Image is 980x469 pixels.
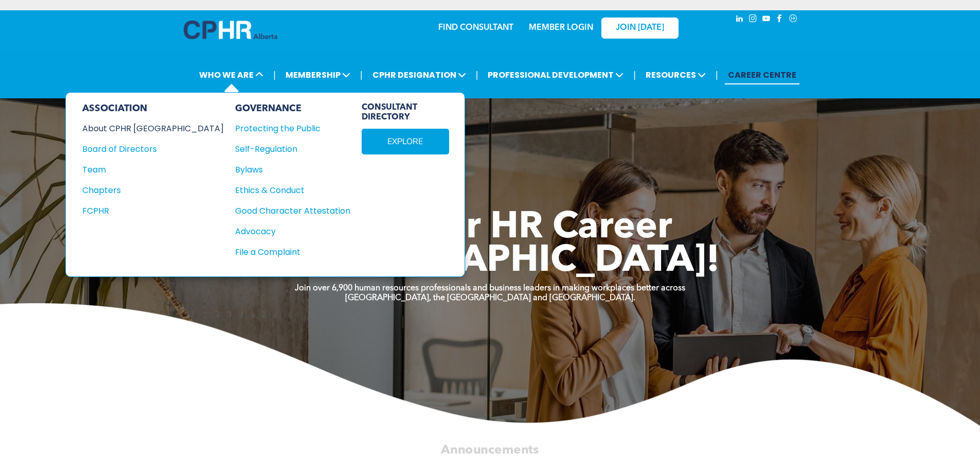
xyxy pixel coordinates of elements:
strong: Join over 6,900 human resources professionals and business leaders in making workplaces better ac... [295,284,685,292]
a: About CPHR [GEOGRAPHIC_DATA] [82,122,224,135]
a: youtube [761,13,772,27]
li: | [633,64,636,85]
span: PROFESSIONAL DEVELOPMENT [485,65,627,84]
div: Protecting the Public [235,122,339,135]
a: Protecting the Public [235,122,350,135]
a: Ethics & Conduct [235,184,350,197]
a: MEMBER LOGIN [529,24,593,32]
span: CONSULTANT DIRECTORY [362,103,449,123]
div: Advocacy [235,225,339,238]
img: A blue and white logo for cp alberta [184,21,277,39]
li: | [716,64,718,85]
a: Team [82,163,224,176]
a: File a Complaint [235,246,350,258]
a: FCPHR [82,204,224,217]
div: File a Complaint [235,246,339,258]
div: About CPHR [GEOGRAPHIC_DATA] [82,122,210,135]
a: Self-Regulation [235,143,350,155]
div: Good Character Attestation [235,204,339,217]
span: WHO WE ARE [196,65,266,84]
div: Board of Directors [82,143,210,155]
a: EXPLORE [362,129,449,154]
div: FCPHR [82,204,210,217]
span: MEMBERSHIP [282,65,353,84]
a: Advocacy [235,225,350,238]
div: Ethics & Conduct [235,184,339,197]
span: JOIN [DATE] [616,23,664,33]
a: Social network [788,13,799,27]
li: | [360,64,363,85]
div: Chapters [82,184,210,197]
a: Bylaws [235,163,350,176]
a: Chapters [82,184,224,197]
span: Announcements [441,444,539,456]
span: To [GEOGRAPHIC_DATA]! [261,243,720,280]
div: Team [82,163,210,176]
a: CAREER CENTRE [725,65,799,84]
a: Board of Directors [82,143,224,155]
strong: [GEOGRAPHIC_DATA], the [GEOGRAPHIC_DATA] and [GEOGRAPHIC_DATA]. [345,294,635,302]
a: instagram [747,13,759,27]
a: FIND CONSULTANT [438,24,513,32]
span: RESOURCES [643,65,709,84]
li: | [273,64,276,85]
div: Self-Regulation [235,143,339,155]
a: JOIN [DATE] [601,18,679,39]
a: facebook [774,13,786,27]
li: | [476,64,478,85]
div: Bylaws [235,163,339,176]
a: Good Character Attestation [235,204,350,217]
span: CPHR DESIGNATION [369,65,469,84]
div: GOVERNANCE [235,103,350,114]
div: ASSOCIATION [82,103,224,114]
a: linkedin [734,13,745,27]
span: Take Your HR Career [308,210,672,247]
